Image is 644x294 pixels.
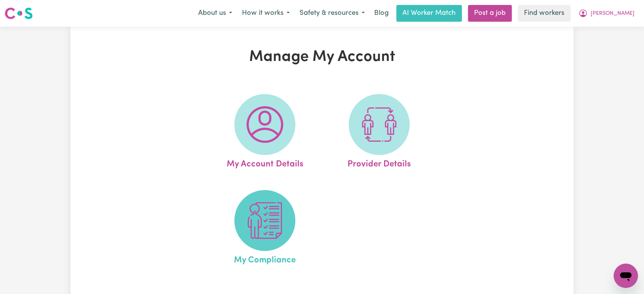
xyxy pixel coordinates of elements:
[159,48,485,66] h1: Manage My Account
[324,94,434,171] a: Provider Details
[193,5,237,21] button: About us
[5,5,33,22] a: Careseekers logo
[237,5,295,21] button: How it works
[5,6,33,20] img: Careseekers logo
[226,155,303,171] span: My Account Details
[210,190,320,267] a: My Compliance
[591,10,634,18] span: [PERSON_NAME]
[348,155,411,171] span: Provider Details
[468,5,512,22] a: Post a job
[370,5,393,22] a: Blog
[295,5,370,21] button: Safety & resources
[396,5,462,22] a: AI Worker Match
[234,251,296,267] span: My Compliance
[574,5,639,21] button: My Account
[210,94,320,171] a: My Account Details
[614,264,638,288] iframe: Button to launch messaging window
[518,5,570,22] a: Find workers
